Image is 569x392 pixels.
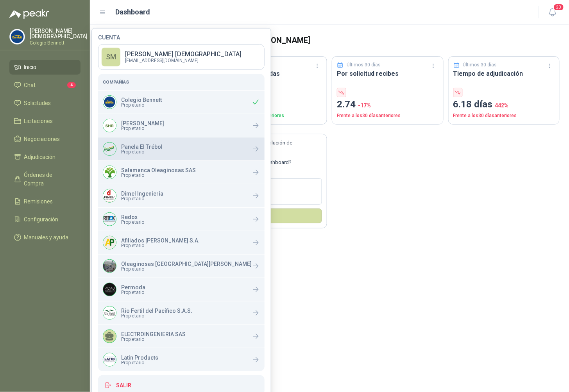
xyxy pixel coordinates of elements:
span: Órdenes de Compra [24,171,73,188]
p: Oleaginosas [GEOGRAPHIC_DATA][PERSON_NAME] [121,261,252,267]
a: Company LogoPanela El TrébolPropietario [98,137,265,160]
span: Propietario [121,220,144,225]
img: Company Logo [103,166,116,179]
div: SM [102,48,120,66]
a: Inicio [9,60,81,75]
span: -17 % [358,102,371,109]
p: Panela El Trébol [121,144,163,150]
p: [PERSON_NAME] [DEMOGRAPHIC_DATA] [125,51,242,57]
span: 4 [67,82,76,88]
img: Logo peakr [9,9,49,19]
a: Configuración [9,212,81,227]
a: Órdenes de Compra [9,167,81,191]
p: Rio Fertil del Pacífico S.A.S. [121,308,192,314]
span: Propietario [121,173,196,178]
p: Afiliados [PERSON_NAME] S.A. [121,238,200,243]
a: Company LogoRio Fertil del Pacífico S.A.S.Propietario [98,301,265,324]
p: 2.74 [337,97,438,112]
span: Inicio [24,63,37,71]
p: ELECTROINGENIERIA SAS [121,331,186,337]
span: Propietario [121,290,145,295]
p: Permoda [121,285,145,290]
a: Negociaciones [9,132,81,146]
a: Company LogoDimel IngenieríaPropietario [98,184,265,207]
span: Adjudicación [24,153,56,161]
a: Manuales y ayuda [9,230,81,245]
p: Latin Products [121,355,158,360]
span: Propietario [121,196,163,201]
img: Company Logo [103,119,116,132]
img: Company Logo [103,306,116,319]
img: Company Logo [103,283,116,296]
a: Licitaciones [9,114,81,128]
p: Dimel Ingeniería [121,191,163,196]
span: 442 % [495,102,509,109]
span: Propietario [121,337,186,342]
span: Propietario [121,360,158,365]
p: Redox [121,214,144,220]
span: Chat [24,81,36,89]
span: Solicitudes [24,99,51,107]
h3: Tiempo de adjudicación [453,69,555,78]
p: [PERSON_NAME] [DEMOGRAPHIC_DATA] [30,28,88,39]
h3: Por solicitud recibes [337,69,438,78]
a: Company LogoSalamanca Oleaginosas SASPropietario [98,161,265,184]
span: Negociaciones [24,135,60,143]
a: SM[PERSON_NAME] [DEMOGRAPHIC_DATA][EMAIL_ADDRESS][DOMAIN_NAME] [98,44,265,70]
span: Licitaciones [24,117,53,125]
h5: Compañías [103,78,260,86]
p: Frente a los 30 días anteriores [453,112,555,119]
span: 20 [553,4,564,11]
p: Colegio Bennett [121,97,162,103]
h4: Cuenta [98,35,265,40]
img: Company Logo [103,213,116,226]
span: Manuales y ayuda [24,233,69,242]
span: Propietario [121,150,163,154]
span: Propietario [121,243,200,248]
a: Solicitudes [9,96,81,110]
p: [PERSON_NAME] [121,121,164,126]
img: Company Logo [103,143,116,155]
a: Chat4 [9,78,81,93]
img: Company Logo [103,189,116,202]
a: Remisiones [9,194,81,209]
p: Últimos 30 días [463,61,497,69]
a: Company LogoOleaginosas [GEOGRAPHIC_DATA][PERSON_NAME]Propietario [98,255,265,278]
h3: Bienvenido de [DEMOGRAPHIC_DATA][PERSON_NAME] [112,34,560,46]
span: Propietario [121,267,252,271]
p: Salamanca Oleaginosas SAS [121,167,196,173]
h1: Dashboard [116,7,150,18]
a: Company LogoRedoxPropietario [98,208,265,231]
img: Company Logo [103,96,116,109]
a: Company LogoLatin ProductsPropietario [98,348,265,371]
span: Configuración [24,215,59,224]
p: [EMAIL_ADDRESS][DOMAIN_NAME] [125,58,242,63]
p: Frente a los 30 días anteriores [337,112,438,119]
button: 20 [546,5,560,20]
span: Propietario [121,126,164,131]
img: Company Logo [10,29,25,44]
span: Propietario [121,103,162,107]
a: ELECTROINGENIERIA SASPropietario [98,325,265,348]
p: Últimos 30 días [347,61,381,69]
img: Company Logo [103,353,116,366]
span: Propietario [121,314,192,318]
a: Company Logo[PERSON_NAME]Propietario [98,114,265,137]
a: Company LogoAfiliados [PERSON_NAME] S.A.Propietario [98,231,265,254]
img: Company Logo [103,260,116,273]
a: Company LogoPermodaPropietario [98,278,265,301]
img: Company Logo [103,236,116,249]
p: Colegio Bennett [30,41,88,45]
span: Remisiones [24,197,53,206]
